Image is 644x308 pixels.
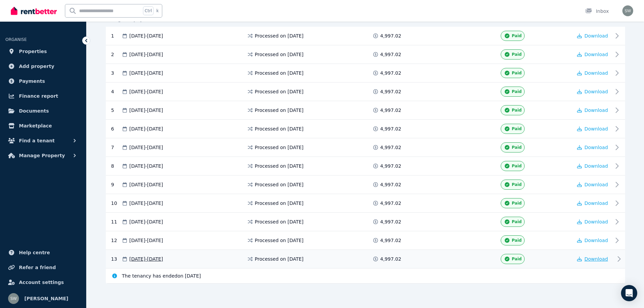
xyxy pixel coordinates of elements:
span: Paid [512,219,522,224]
div: 12 [111,235,121,245]
div: 9 [111,180,121,190]
button: Download [577,125,608,132]
span: 4,997.02 [380,218,401,225]
button: Download [577,200,608,207]
a: Finance report [5,89,81,103]
span: Paid [512,182,522,187]
div: 4 [111,87,121,97]
span: Refer a friend [19,263,56,271]
span: Paid [512,238,522,243]
span: 4,997.02 [380,88,401,95]
span: 4,997.02 [380,237,401,244]
span: Documents [19,107,49,115]
div: 6 [111,124,121,134]
span: Paid [512,108,522,113]
img: RentBetter [11,6,57,16]
span: [DATE] - [DATE] [129,218,163,225]
span: Marketplace [19,122,52,130]
span: Ctrl [143,6,153,15]
span: Paid [512,145,522,150]
button: Download [577,88,608,95]
span: Paid [512,33,522,39]
span: Help centre [19,248,50,257]
span: Download [585,70,608,76]
span: Paid [512,200,522,206]
span: Find a tenant [19,137,55,145]
button: Download [577,32,608,39]
span: Properties [19,47,47,55]
span: [DATE] - [DATE] [129,70,163,76]
button: Manage Property [5,149,81,162]
div: 11 [111,217,121,227]
span: Manage Property [19,151,65,160]
span: Paid [512,126,522,132]
span: 4,997.02 [380,32,401,39]
span: Processed on [DATE] [255,144,304,151]
span: Download [585,256,608,262]
span: [DATE] - [DATE] [129,107,163,114]
button: Download [577,163,608,169]
span: Paid [512,256,522,262]
div: Open Intercom Messenger [621,285,637,301]
button: Download [577,51,608,58]
span: Download [585,89,608,94]
span: [DATE] - [DATE] [129,181,163,188]
div: 5 [111,105,121,115]
span: 4,997.02 [380,144,401,151]
div: 3 [111,68,121,78]
span: Processed on [DATE] [255,125,304,132]
span: Processed on [DATE] [255,256,304,262]
span: Download [585,126,608,132]
a: Payments [5,74,81,88]
a: Add property [5,60,81,73]
span: Download [585,238,608,243]
a: Help centre [5,246,81,259]
a: Account settings [5,276,81,289]
span: 4,997.02 [380,107,401,114]
span: Paid [512,52,522,57]
span: Download [585,200,608,206]
button: Download [577,256,608,262]
span: 4,997.02 [380,181,401,188]
button: Download [577,144,608,151]
span: Download [585,182,608,187]
span: Add property [19,62,54,70]
span: Processed on [DATE] [255,32,304,39]
span: Download [585,33,608,39]
span: k [156,8,159,14]
span: Paid [512,70,522,76]
span: Processed on [DATE] [255,200,304,207]
button: Download [577,107,608,114]
div: 7 [111,142,121,152]
span: ORGANISE [5,37,27,42]
span: The tenancy has ended on [DATE] [122,273,201,279]
span: [DATE] - [DATE] [129,200,163,207]
div: 13 [111,254,121,264]
img: Stacey Walker [8,293,19,304]
span: [DATE] - [DATE] [129,88,163,95]
span: Processed on [DATE] [255,218,304,225]
span: Finance report [19,92,58,100]
div: 2 [111,49,121,60]
span: Processed on [DATE] [255,70,304,76]
span: Processed on [DATE] [255,107,304,114]
span: [DATE] - [DATE] [129,163,163,169]
span: [DATE] - [DATE] [129,237,163,244]
span: 4,997.02 [380,70,401,76]
div: 10 [111,198,121,208]
button: Find a tenant [5,134,81,147]
span: Download [585,163,608,169]
div: 8 [111,161,121,171]
span: Paid [512,163,522,169]
button: Download [577,218,608,225]
a: Refer a friend [5,261,81,274]
div: 1 [111,31,121,41]
span: [DATE] - [DATE] [129,144,163,151]
span: 4,997.02 [380,125,401,132]
span: [PERSON_NAME] [24,294,68,303]
span: 4,997.02 [380,163,401,169]
span: [DATE] - [DATE] [129,256,163,262]
span: [DATE] - [DATE] [129,125,163,132]
span: Processed on [DATE] [255,181,304,188]
span: Processed on [DATE] [255,237,304,244]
